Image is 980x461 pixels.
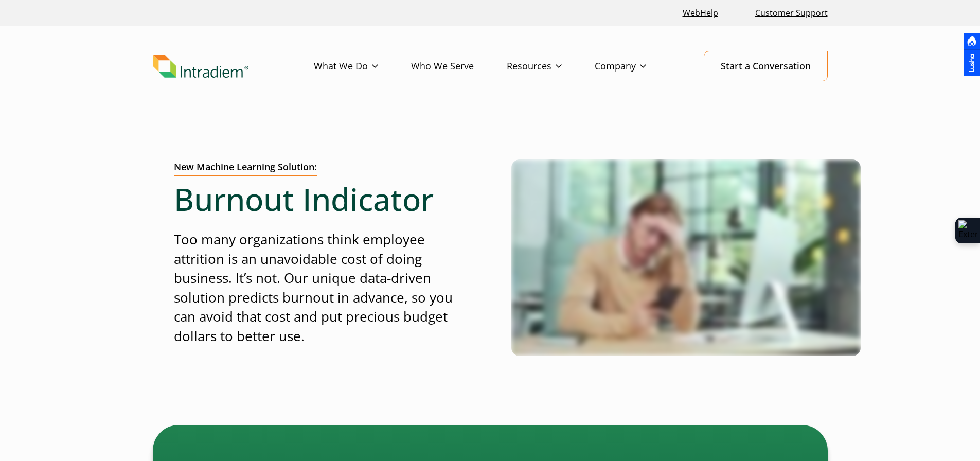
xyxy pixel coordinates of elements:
h2: New Machine Learning Solution: [174,162,317,177]
a: Who We Serve [411,51,507,81]
img: Intradiem [153,55,248,78]
a: Link to homepage of Intradiem [153,55,314,78]
a: Customer Support [751,2,832,24]
a: Link opens in a new window [679,2,722,24]
a: Start a Conversation [704,51,828,81]
img: Extension Icon [958,220,977,241]
a: Resources [507,51,595,81]
a: Company [595,51,679,81]
p: Too many organizations think employee attrition is an unavoidable cost of doing business. It’s no... [174,230,469,346]
a: What We Do [314,51,411,81]
h1: Burnout Indicator [174,181,469,218]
